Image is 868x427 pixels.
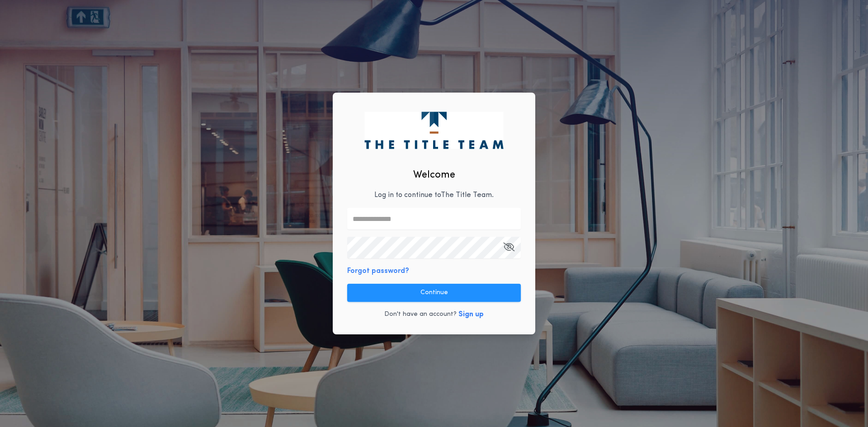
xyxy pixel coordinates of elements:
button: Continue [347,284,521,302]
img: logo [364,112,503,149]
p: Don't have an account? [384,310,457,319]
h2: Welcome [413,168,455,183]
button: Forgot password? [347,266,409,277]
button: Sign up [458,309,484,320]
p: Log in to continue to The Title Team . [374,190,494,201]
